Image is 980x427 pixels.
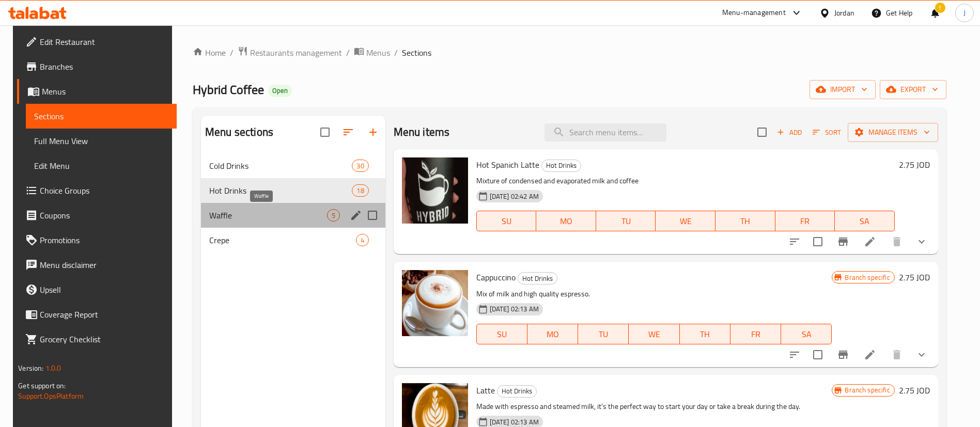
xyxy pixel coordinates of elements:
span: Open [268,86,292,95]
span: Hot Drinks [542,160,581,171]
a: Branches [17,54,177,79]
li: / [346,46,350,59]
h6: 2.75 JOD [899,383,930,398]
div: Crepe4 [201,228,385,252]
span: Cold Drinks [209,160,352,172]
button: sort-choices [782,342,807,367]
p: Mixture of condensed and evaporated milk and coffee [476,175,895,187]
span: Branch specific [841,385,894,395]
span: [DATE] 02:13 AM [486,417,543,427]
button: export [880,80,946,99]
span: MO [540,214,592,229]
span: [DATE] 02:42 AM [486,192,543,201]
a: Coverage Report [17,302,177,327]
span: TH [684,327,726,342]
span: WE [633,327,675,342]
span: 5 [328,211,339,220]
button: TH [715,211,775,231]
span: Branch specific [841,273,894,282]
span: Restaurants management [250,46,342,59]
span: J [963,7,966,19]
div: Hot Drinks [518,272,557,284]
span: import [818,83,867,96]
button: TH [680,324,730,344]
span: Select section [751,121,773,143]
span: Menus [42,85,168,98]
a: Coupons [17,203,177,228]
span: Edit Restaurant [40,36,168,48]
span: TH [720,214,771,229]
button: SA [835,211,895,231]
span: Hot Drinks [518,273,557,284]
button: SU [476,324,527,344]
li: / [394,46,398,59]
div: items [327,209,340,222]
img: Cappuccino [402,270,468,336]
span: FR [735,327,777,342]
span: SU [481,327,523,342]
span: Sort [813,126,841,138]
div: Waffle5edit [201,203,385,228]
a: Choice Groups [17,178,177,203]
a: Sections [26,104,177,129]
nav: Menu sections [201,149,385,257]
span: Menus [366,46,390,59]
h2: Menu sections [205,124,273,140]
button: MO [536,211,596,231]
button: Add [773,124,806,140]
li: / [230,46,234,59]
span: Edit Menu [34,160,168,172]
button: show more [909,229,934,254]
span: [DATE] 02:13 AM [486,304,543,314]
a: Edit Menu [26,153,177,178]
span: 18 [352,186,368,196]
span: Hot Drinks [497,385,536,397]
a: Menu disclaimer [17,252,177,277]
span: Get support on: [18,379,66,392]
img: Hot Spanich Latte [402,157,468,224]
span: Add [775,126,803,138]
span: SA [839,214,891,229]
span: Choice Groups [40,184,168,197]
span: Version: [18,361,43,375]
button: SA [781,324,832,344]
div: Cold Drinks30 [201,153,385,178]
span: Select to update [807,231,829,252]
div: Hot Drinks [497,385,537,398]
span: Hybrid Coffee [193,78,264,101]
span: Promotions [40,234,168,246]
span: Select to update [807,344,829,366]
span: Full Menu View [34,135,168,147]
span: Sections [34,110,168,122]
a: Menus [354,46,390,59]
span: SU [481,214,532,229]
span: Select all sections [314,121,336,143]
a: Promotions [17,228,177,252]
span: Waffle [209,209,327,222]
span: Latte [476,383,495,398]
div: Jordan [834,7,854,19]
span: 1.0.0 [45,361,61,375]
button: WE [656,211,715,231]
div: items [352,160,368,172]
span: MO [532,327,574,342]
span: SA [785,327,828,342]
button: show more [909,342,934,367]
svg: Show Choices [915,349,928,361]
button: FR [775,211,835,231]
span: Sections [402,46,431,59]
a: Edit Restaurant [17,29,177,54]
span: Grocery Checklist [40,333,168,345]
span: Cappuccino [476,270,516,285]
p: Made with espresso and steamed milk, it's the perfect way to start your day or take a break durin... [476,400,832,413]
h6: 2.75 JOD [899,270,930,284]
span: Sort sections [336,120,361,145]
button: MO [527,324,578,344]
h2: Menu items [394,124,450,140]
button: delete [884,229,909,254]
a: Edit menu item [864,349,876,361]
div: Hot Drinks [541,160,581,172]
a: Restaurants management [238,46,342,59]
button: WE [629,324,679,344]
span: Coverage Report [40,308,168,321]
